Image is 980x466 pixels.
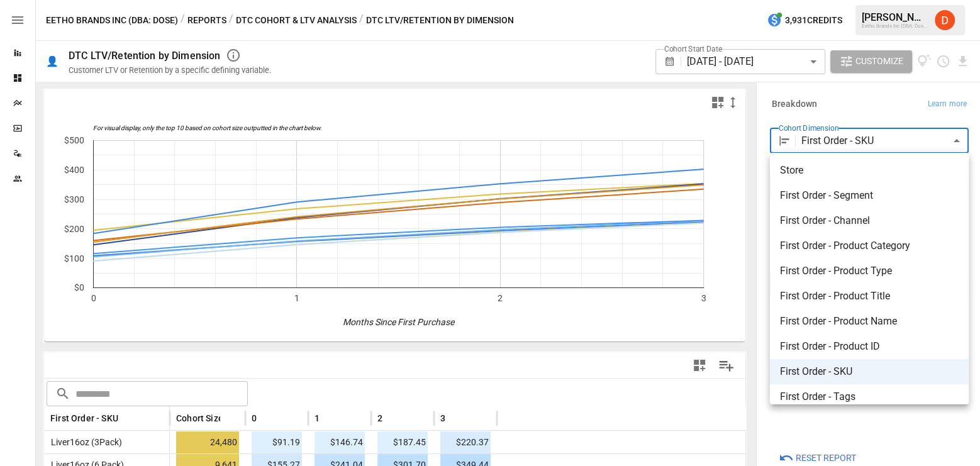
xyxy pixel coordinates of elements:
[780,264,959,279] span: First Order - Product Type
[780,339,959,354] span: First Order - Product ID
[780,314,959,329] span: First Order - Product Name
[780,389,959,404] span: First Order - Tags
[780,213,959,228] span: First Order - Channel
[780,364,959,379] span: First Order - SKU
[780,238,959,253] span: First Order - Product Category
[780,289,959,304] span: First Order - Product Title
[780,188,959,203] span: First Order - Segment
[780,163,959,178] span: Store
